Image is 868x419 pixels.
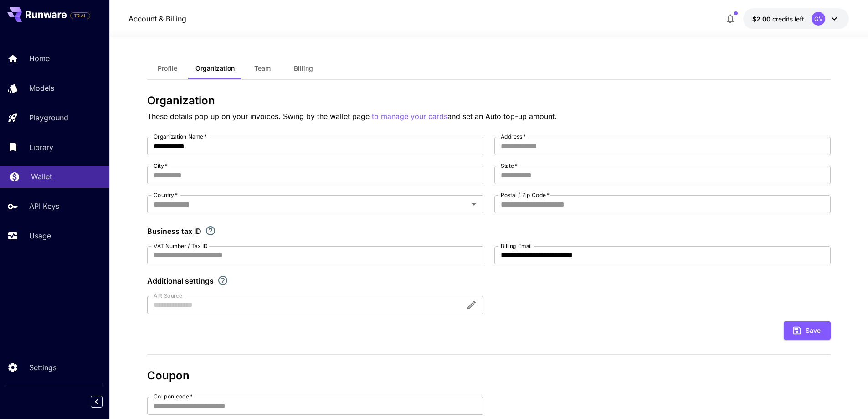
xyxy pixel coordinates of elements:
[784,321,831,340] button: Save
[501,242,532,250] label: Billing Email
[29,53,50,64] p: Home
[29,201,59,212] p: API Keys
[29,142,53,153] p: Library
[772,15,804,23] span: credits left
[154,242,208,250] label: VAT Number / Tax ID
[147,112,372,121] span: These details pop up on your invoices. Swing by the wallet page
[752,14,804,24] div: $2.00
[217,275,228,286] svg: Explore additional customization settings
[147,275,214,286] p: Additional settings
[501,191,550,199] label: Postal / Zip Code
[154,292,182,300] label: AIR Source
[29,83,54,93] p: Models
[254,64,271,72] span: Team
[147,94,831,107] h3: Organization
[195,64,235,72] span: Organization
[147,369,831,382] h3: Coupon
[128,13,186,24] a: Account & Billing
[31,171,52,182] p: Wallet
[70,10,90,21] span: Add your payment card to enable full platform functionality.
[154,162,168,170] label: City
[501,133,526,140] label: Address
[447,112,557,121] span: and set an Auto top-up amount.
[29,230,51,241] p: Usage
[91,396,103,408] button: Collapse sidebar
[501,162,518,170] label: State
[128,13,186,24] nav: breadcrumb
[205,225,216,236] svg: If you are a business tax registrant, please enter your business tax ID here.
[467,198,480,211] button: Open
[98,393,109,410] div: Collapse sidebar
[154,133,207,140] label: Organization Name
[147,226,201,237] p: Business tax ID
[372,111,447,122] button: to manage your cards
[752,15,772,23] span: $2.00
[154,191,178,199] label: Country
[154,393,193,400] label: Coupon code
[158,64,177,72] span: Profile
[812,12,825,26] div: GV
[743,8,849,29] button: $2.00GV
[71,12,90,19] span: TRIAL
[294,64,313,72] span: Billing
[29,362,56,373] p: Settings
[29,112,68,123] p: Playground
